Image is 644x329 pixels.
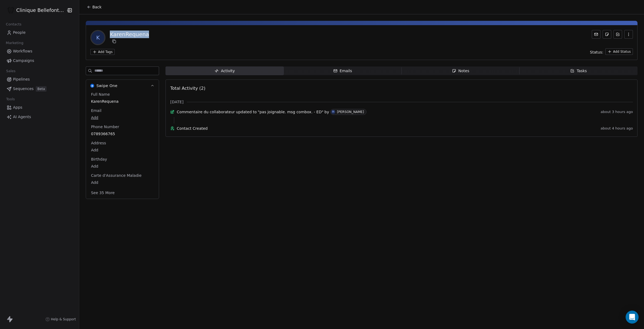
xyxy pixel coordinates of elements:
span: [DATE] [170,99,183,105]
span: Workflows [13,48,32,54]
span: Help & Support [51,317,76,321]
div: [PERSON_NAME] [337,110,364,114]
span: K [91,31,104,44]
span: Clinique Bellefontaine [16,7,65,14]
span: Sequences [13,86,34,92]
span: Contact Created [177,126,598,131]
span: Birthday [90,157,108,162]
span: Add [91,164,154,169]
a: People [4,28,75,37]
div: Swipe OneSwipe One [86,92,159,199]
span: People [13,30,26,35]
span: about 4 hours ago [601,126,633,131]
span: Email [90,108,103,113]
span: Campaigns [13,58,34,64]
img: Logo_Bellefontaine_Black.png [8,7,14,14]
button: Add Status [605,48,633,55]
span: AI Agents [13,114,31,120]
div: M [332,110,334,114]
a: AI Agents [4,112,75,121]
span: Beta [36,86,47,92]
span: Total Activity (2) [170,86,205,91]
span: updated to [236,109,257,115]
button: Back [84,2,105,12]
span: Add [91,180,154,185]
span: Pipelines [13,77,30,82]
span: Tools [4,95,17,103]
span: Phone Number [90,124,120,129]
span: 0789366765 [91,131,154,137]
span: Contacts [4,20,24,28]
span: KarenRequena [91,99,154,104]
span: Address [90,140,107,146]
span: Swipe One [96,83,117,88]
button: Clinique Bellefontaine [6,6,63,15]
span: Back [92,4,101,10]
a: Workflows [4,47,75,56]
a: Help & Support [45,317,76,321]
span: Sales [4,67,18,75]
div: Open Intercom Messenger [626,311,639,324]
a: Apps [4,103,75,112]
button: Swipe OneSwipe One [86,80,159,92]
div: Tasks [570,68,587,74]
span: about 3 hours ago [601,110,633,114]
span: "pas joignable. msg combox. - ED" [258,109,323,115]
span: Carte d'Assurance Maladie [90,173,143,178]
div: Emails [333,68,352,74]
span: Add [91,147,154,153]
span: Marketing [4,39,26,47]
button: See 35 More [88,188,118,198]
button: Add Tags [90,49,115,55]
span: by [325,109,329,115]
div: Notes [452,68,469,74]
span: Commentaire du collaborateur [177,109,235,115]
a: Campaigns [4,56,75,65]
span: Full Name [90,92,111,97]
a: SequencesBeta [4,84,75,93]
a: Pipelines [4,75,75,84]
div: KarenRequena [110,31,149,38]
span: Apps [13,105,22,110]
span: Add [91,115,154,120]
span: Status: [590,49,603,55]
img: Swipe One [90,84,94,88]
